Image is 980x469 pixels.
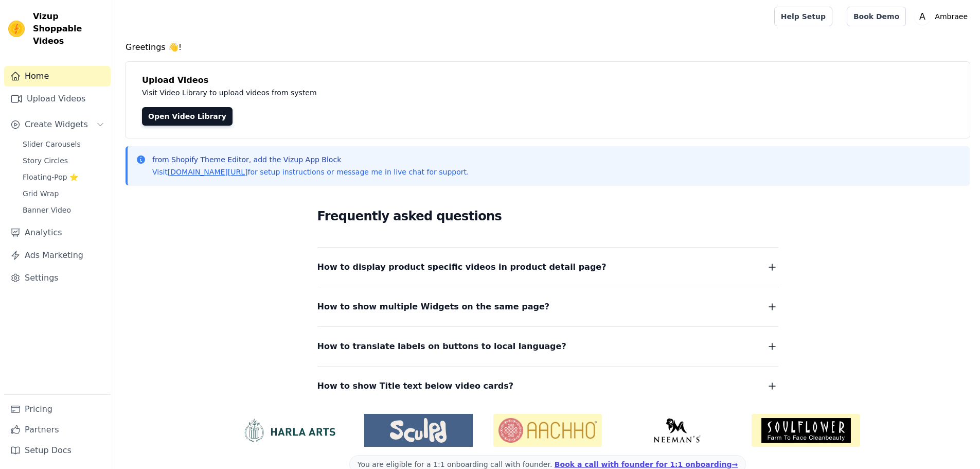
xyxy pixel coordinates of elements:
h4: Upload Videos [142,74,953,86]
button: How to show Title text below video cards? [317,379,778,393]
span: How to display product specific videos in product detail page? [317,260,607,274]
a: Setup Docs [4,440,111,461]
span: Vizup Shoppable Videos [33,10,106,47]
a: Pricing [4,399,111,420]
span: How to translate labels on buttons to local language? [317,339,566,354]
span: How to show Title text below video cards? [317,379,514,393]
img: Neeman's [622,418,731,443]
span: Create Widgets [25,118,88,131]
span: Floating-Pop ⭐ [23,172,78,182]
h2: Frequently asked questions [317,206,778,227]
a: Story Circles [16,153,111,168]
a: Slider Carousels [16,137,111,151]
a: Ads Marketing [4,245,111,266]
a: Book Demo [847,7,906,26]
p: Visit Video Library to upload videos from system [142,86,603,99]
span: Banner Video [23,205,71,215]
span: Story Circles [23,155,68,166]
p: from Shopify Theme Editor, add the Vizup App Block [152,154,469,165]
text: A [919,11,925,22]
span: Slider Carousels [23,139,81,149]
a: Help Setup [774,7,832,26]
button: Create Widgets [4,114,111,135]
img: Soulflower [752,414,860,447]
a: Settings [4,268,111,288]
img: Aachho [493,414,602,447]
h4: Greetings 👋! [126,41,970,54]
button: How to translate labels on buttons to local language? [317,339,778,354]
button: How to show multiple Widgets on the same page? [317,300,778,314]
a: Floating-Pop ⭐ [16,170,111,184]
a: Upload Videos [4,89,111,109]
a: Banner Video [16,203,111,217]
span: Grid Wrap [23,188,59,199]
a: Partners [4,420,111,440]
a: [DOMAIN_NAME][URL] [168,168,248,176]
a: Open Video Library [142,107,233,126]
a: Analytics [4,222,111,243]
button: A Ambraee [914,7,972,26]
img: Sculpd US [364,418,473,443]
p: Ambraee [931,7,972,26]
a: Home [4,66,111,86]
button: How to display product specific videos in product detail page? [317,260,778,274]
p: Visit for setup instructions or message me in live chat for support. [152,167,469,177]
a: Book a call with founder for 1:1 onboarding [555,460,738,468]
img: Vizup [8,21,25,37]
span: How to show multiple Widgets on the same page? [317,300,550,314]
a: Grid Wrap [16,186,111,201]
img: HarlaArts [235,418,344,443]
